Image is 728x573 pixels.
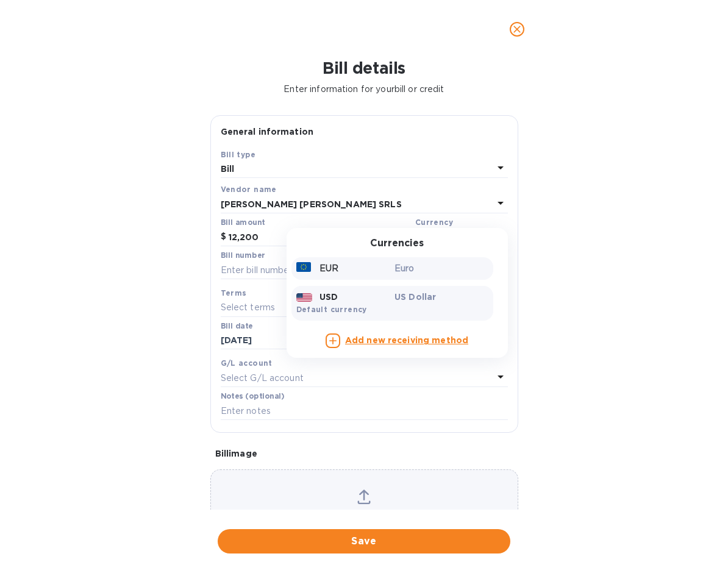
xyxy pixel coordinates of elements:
b: [PERSON_NAME] [PERSON_NAME] SRLS [221,199,402,209]
img: USD [296,293,313,302]
p: Enter information for your bill or credit [10,83,718,96]
input: Select date [221,332,336,350]
b: Bill [221,164,235,174]
h1: Bill details [10,59,718,78]
p: EUR [319,262,338,275]
input: $ Enter bill amount [229,228,410,246]
b: G/L account [221,358,273,368]
p: Select G/L account [221,372,304,385]
button: Save [218,529,510,553]
p: Euro [394,262,488,275]
label: Notes (optional) [221,393,285,400]
label: Bill number [221,252,265,260]
label: Bill date [221,322,253,330]
input: Enter notes [221,402,508,420]
b: Terms [221,288,247,297]
label: Bill amount [221,219,265,227]
span: Save [227,534,501,549]
div: $ [221,228,229,246]
input: Enter bill number [221,261,508,279]
b: Bill type [221,150,256,159]
b: Vendor name [221,185,277,194]
b: Currency [415,218,453,227]
b: Default currency [296,305,367,314]
p: USD [319,291,338,303]
b: General information [221,127,314,137]
b: Add new receiving method [345,335,468,345]
p: Bill image [215,447,513,460]
p: US Dollar [394,291,488,303]
h3: Currencies [370,238,424,249]
button: close [502,15,532,44]
p: Select terms [221,301,276,314]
